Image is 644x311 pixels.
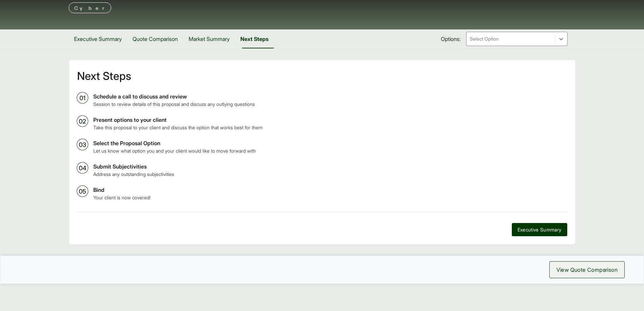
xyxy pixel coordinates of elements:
p: Let us know what option you and your client would like to move forward with [93,147,567,154]
span: View Quote Comparison [556,266,618,274]
p: Address any outstanding subjectivities [93,171,567,178]
p: Select the Proposal Option [93,139,567,147]
button: Executive Summary [69,29,127,48]
p: Submit Subjectivities [93,162,567,171]
span: Options: [441,35,461,43]
button: Quote Comparison [127,29,183,48]
p: Schedule a call to discuss and review [93,92,567,101]
button: View Quote Comparison [549,261,625,278]
button: Executive Summary [512,223,567,236]
p: Session to review details of this proposal and discuss any outlying questions [93,101,567,108]
p: Bind [93,186,567,194]
button: Market Summary [183,29,235,48]
button: Next Steps [235,29,274,48]
p: Take this proposal to your client and discuss the option that works best for them [93,124,567,131]
p: Cyber [74,4,105,12]
span: Executive Summary [518,226,562,233]
h2: Next Steps [77,71,567,82]
p: Your client is now covered! [93,194,567,201]
p: Present options to your client [93,116,567,124]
